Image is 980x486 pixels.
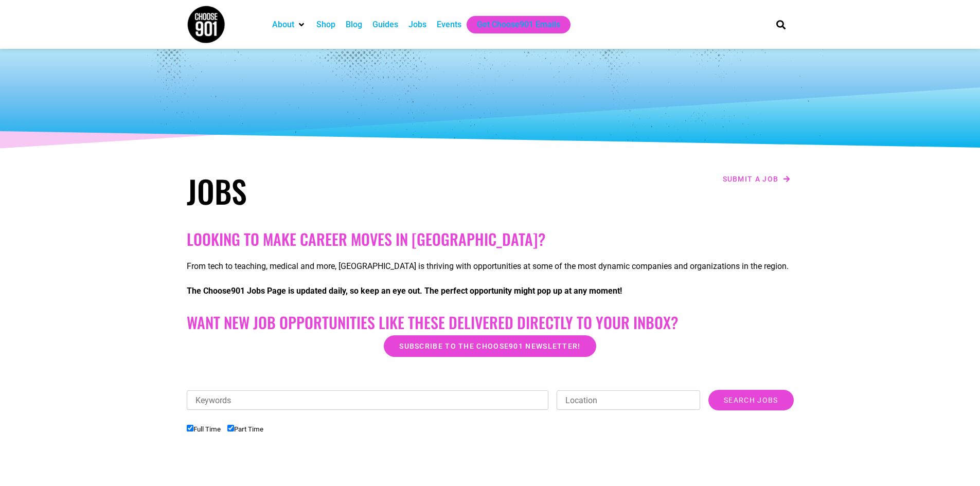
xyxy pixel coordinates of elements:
[187,313,794,332] h2: Want New Job Opportunities like these Delivered Directly to your Inbox?
[187,425,193,431] input: Full Time
[557,390,700,410] input: Location
[408,19,426,31] a: Jobs
[227,425,263,433] label: Part Time
[723,175,779,183] span: Submit a job
[772,16,789,33] div: Search
[372,19,398,31] a: Guides
[316,19,335,31] a: Shop
[384,335,596,357] a: Subscribe to the Choose901 newsletter!
[227,425,234,431] input: Part Time
[267,16,311,33] div: About
[267,16,759,33] nav: Main nav
[720,172,794,186] a: Submit a job
[708,390,793,410] input: Search Jobs
[187,230,794,248] h2: Looking to make career moves in [GEOGRAPHIC_DATA]?
[477,19,560,31] a: Get Choose901 Emails
[187,260,794,273] p: From tech to teaching, medical and more, [GEOGRAPHIC_DATA] is thriving with opportunities at some...
[399,343,580,350] span: Subscribe to the Choose901 newsletter!
[187,172,485,209] h1: Jobs
[187,425,221,433] label: Full Time
[187,390,549,410] input: Keywords
[437,19,461,31] a: Events
[346,19,362,31] a: Blog
[272,19,294,31] a: About
[187,286,622,296] strong: The Choose901 Jobs Page is updated daily, so keep an eye out. The perfect opportunity might pop u...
